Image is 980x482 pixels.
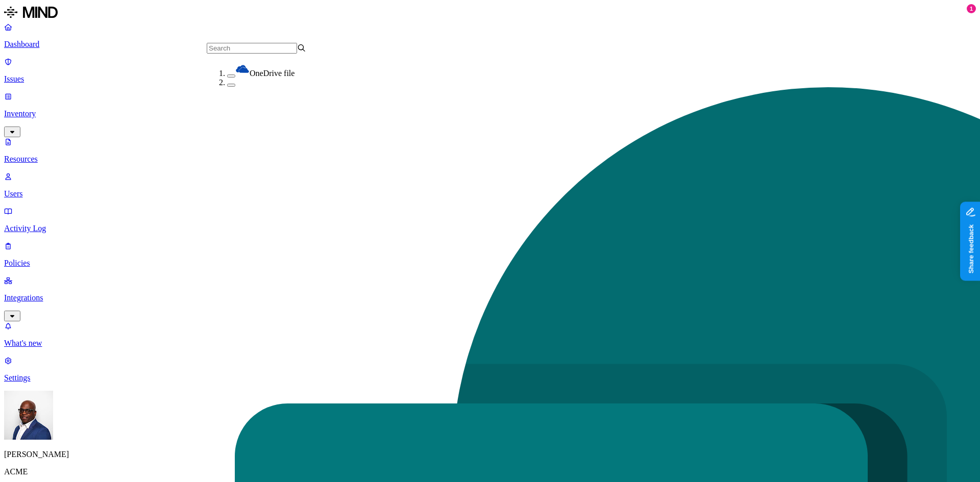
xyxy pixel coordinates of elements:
p: ACME [4,467,976,476]
p: Integrations [4,293,976,302]
img: MIND [4,4,58,20]
a: Activity Log [4,207,976,233]
a: What's new [4,321,976,348]
a: Users [4,172,976,198]
p: Policies [4,259,976,268]
p: Issues [4,74,976,84]
img: onedrive.svg [235,62,250,76]
a: Integrations [4,276,976,320]
a: Resources [4,137,976,164]
p: What's new [4,339,976,348]
a: Policies [4,241,976,268]
input: Search [207,43,297,54]
p: Users [4,189,976,198]
p: Resources [4,155,976,164]
a: Issues [4,57,976,84]
a: Dashboard [4,22,976,49]
span: OneDrive file [250,69,295,78]
p: Inventory [4,109,976,118]
a: Inventory [4,92,976,136]
p: Dashboard [4,40,976,49]
p: Settings [4,373,976,383]
p: Activity Log [4,224,976,233]
a: Settings [4,356,976,383]
div: 1 [967,4,976,13]
a: MIND [4,4,976,22]
img: Gregory Thomas [4,391,53,440]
